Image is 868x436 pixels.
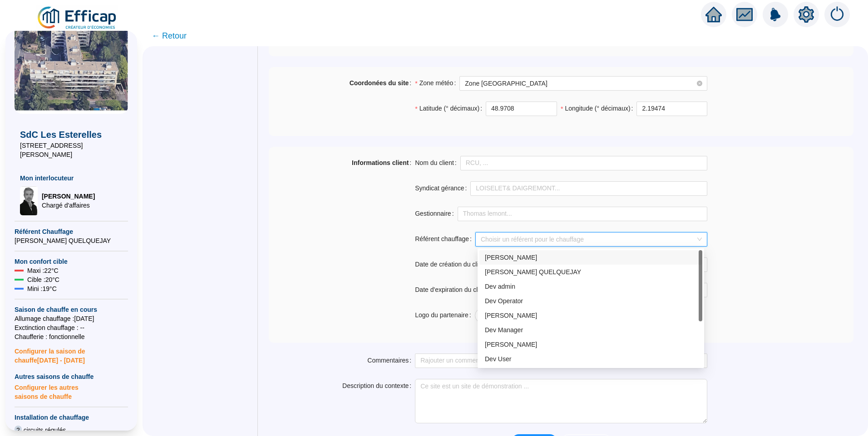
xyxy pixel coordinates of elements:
span: home [705,6,722,23]
label: Logo du partenaire [415,308,474,323]
span: Installation de chauffage [15,413,128,422]
div: Dev admin [485,282,697,291]
span: Référent Chauffage [15,227,128,236]
span: [STREET_ADDRESS][PERSON_NAME] [20,141,123,159]
span: 2 [15,426,22,435]
label: Description du contexte [342,379,415,393]
span: Allumage chauffage : [DATE] [15,314,128,323]
strong: Informations client [352,159,409,166]
input: Syndicat gérance [470,181,707,196]
span: Autres saisons de chauffe [15,372,128,381]
span: setting [798,6,814,23]
div: [PERSON_NAME] [485,311,697,320]
span: SdC Les Esterelles [20,128,123,141]
img: alerts [763,2,788,27]
strong: Coordonées du site [350,79,409,87]
div: Dev User [485,354,697,364]
label: Latitude (° décimaux) [415,102,486,116]
span: fund [736,6,753,23]
span: Chargé d'affaires [42,201,95,210]
img: Chargé d'affaires [20,186,38,215]
span: Configurer les autres saisons de chauffe [15,381,128,401]
button: Click to upload [475,308,541,323]
div: [PERSON_NAME] [485,253,697,262]
span: Maxi : 22 °C [27,266,59,275]
span: Configurer la saison de chauffe [DATE] - [DATE] [15,341,128,365]
label: Gestionnaire [415,207,457,221]
div: Dev Operator [485,296,697,306]
div: [PERSON_NAME] [485,340,697,349]
span: ← Retour [152,29,187,42]
span: Mon confort cible [15,257,128,266]
div: Jean-Baptiste QUELQUEJAY [479,265,702,279]
img: efficap energie logo [36,5,118,31]
span: Exctinction chauffage : -- [15,323,128,332]
div: Dev admin [479,279,702,294]
label: Date de création du client [415,257,493,272]
label: Nom du client [415,156,460,170]
div: Dev Operator [479,294,702,308]
textarea: Description du contexte [415,379,707,423]
input: Latitude (° décimaux) [486,102,557,116]
span: [PERSON_NAME] [42,192,95,201]
span: Cible : 20 °C [27,275,59,284]
label: Date d'expiration du client [415,283,494,297]
div: Dev Manager [485,325,697,335]
label: Syndicat gérance [415,181,470,196]
div: [PERSON_NAME] QUELQUEJAY [485,267,697,277]
label: Zone météo [415,76,459,91]
span: Mini : 19 °C [27,284,57,293]
span: circuits régulés [24,426,66,435]
img: alerts [824,2,850,27]
div: David Thomas [479,250,702,265]
input: Longitude (° décimaux) [637,102,707,116]
label: Référent chauffage [415,232,475,247]
div: Raphael Munoz [479,337,702,352]
span: Zone Ile de France Nord [465,77,702,90]
span: Chaufferie : fonctionnelle [15,332,128,341]
input: Nom du client [460,156,707,170]
span: Mon interlocuteur [20,174,123,183]
span: Saison de chauffe en cours [15,305,128,314]
input: Commentaires [415,354,707,368]
label: Longitude (° décimaux) [561,102,636,116]
div: Christophe Coiron [479,308,702,323]
div: Dev User [479,352,702,366]
span: close-circle [697,81,702,86]
span: [PERSON_NAME] QUELQUEJAY [15,236,128,245]
div: Dev Manager [479,323,702,337]
input: Gestionnaire [458,207,708,221]
label: Commentaires [367,354,415,368]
